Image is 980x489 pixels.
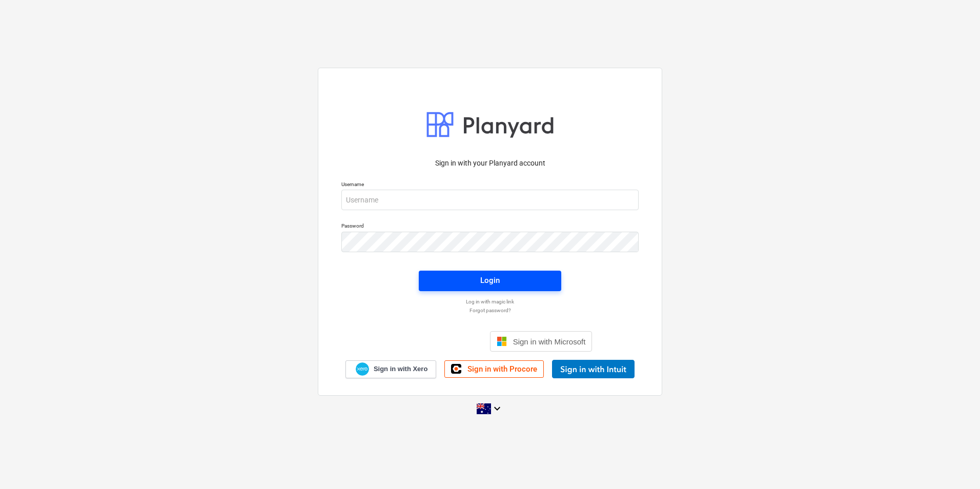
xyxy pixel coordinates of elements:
iframe: Sign in with Google Button [383,330,487,353]
span: Sign in with Procore [467,364,537,374]
a: Log in with magic link [336,298,644,305]
a: Sign in with Xero [345,360,437,378]
p: Password [341,222,639,231]
i: keyboard_arrow_down [491,402,503,415]
img: Xero logo [356,362,369,376]
img: Microsoft logo [497,336,507,347]
button: Login [419,271,561,291]
span: Sign in with Xero [374,364,427,374]
p: Username [341,181,639,190]
a: Sign in with Procore [444,360,544,378]
span: Sign in with Microsoft [513,337,586,346]
div: Login [480,274,500,287]
a: Forgot password? [336,307,644,314]
input: Username [341,190,639,210]
p: Sign in with your Planyard account [341,158,639,169]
